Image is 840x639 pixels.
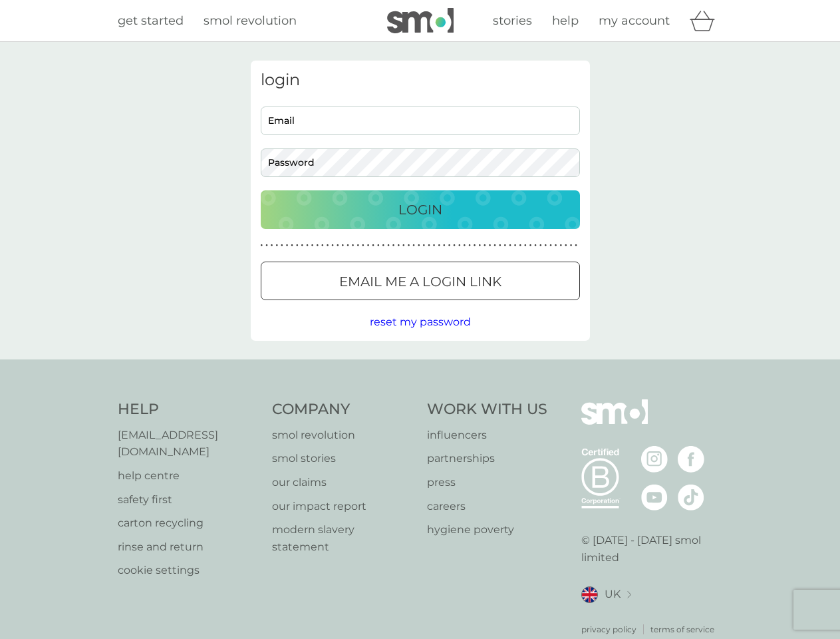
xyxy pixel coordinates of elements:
[539,242,542,249] p: ●
[272,521,414,555] a: modern slavery statement
[286,242,289,249] p: ●
[484,242,486,249] p: ●
[575,242,577,249] p: ●
[438,242,440,249] p: ●
[306,242,309,249] p: ●
[316,242,319,249] p: ●
[261,262,580,300] button: Email me a login link
[552,11,579,31] a: help
[493,11,532,31] a: stories
[402,242,405,249] p: ●
[690,7,723,34] div: basket
[118,515,259,532] a: carton recycling
[118,467,259,485] a: help centre
[464,242,466,249] p: ●
[370,314,471,331] button: reset my password
[261,71,580,90] h3: login
[272,427,414,444] p: smol revolution
[261,190,580,229] button: Login
[118,427,259,461] a: [EMAIL_ADDRESS][DOMAIN_NAME]
[387,8,454,33] img: smol
[204,11,297,31] a: smol revolution
[261,242,263,249] p: ●
[504,242,507,249] p: ●
[545,242,547,249] p: ●
[474,242,476,249] p: ●
[549,242,552,249] p: ●
[552,13,579,28] span: help
[118,562,259,579] a: cookie settings
[427,450,547,467] a: partnerships
[272,498,414,515] a: our impact report
[327,242,329,249] p: ●
[448,242,451,249] p: ●
[347,242,349,249] p: ●
[555,242,557,249] p: ●
[275,242,278,249] p: ●
[418,242,420,249] p: ●
[427,521,547,538] a: hygiene poverty
[372,242,374,249] p: ●
[581,623,636,636] p: privacy policy
[408,242,410,249] p: ●
[311,242,314,249] p: ●
[514,242,517,249] p: ●
[427,427,547,444] a: influencers
[499,242,501,249] p: ●
[331,242,334,249] p: ●
[271,242,273,249] p: ●
[427,399,547,420] h4: Work With Us
[581,586,598,603] img: UK flag
[509,242,511,249] p: ●
[281,242,283,249] p: ●
[678,484,704,511] img: visit the smol Tiktok page
[489,242,491,249] p: ●
[342,242,345,249] p: ●
[599,13,670,28] span: my account
[641,446,668,473] img: visit the smol Instagram page
[412,242,415,249] p: ●
[118,491,259,509] a: safety first
[272,399,414,420] h4: Company
[398,199,442,220] p: Login
[493,13,532,28] span: stories
[118,399,259,420] h4: Help
[519,242,521,249] p: ●
[118,13,184,28] span: get started
[427,498,547,515] p: careers
[678,446,704,473] img: visit the smol Facebook page
[478,242,481,249] p: ●
[599,11,670,31] a: my account
[370,316,471,328] span: reset my password
[272,450,414,467] a: smol stories
[570,242,573,249] p: ●
[301,242,304,249] p: ●
[534,242,537,249] p: ●
[265,242,268,249] p: ●
[427,474,547,491] a: press
[118,11,184,31] a: get started
[433,242,436,249] p: ●
[529,242,532,249] p: ●
[321,242,324,249] p: ●
[397,242,400,249] p: ●
[641,484,668,511] img: visit the smol Youtube page
[458,242,461,249] p: ●
[650,623,714,636] a: terms of service
[291,242,293,249] p: ●
[382,242,385,249] p: ●
[605,586,621,603] span: UK
[118,538,259,556] a: rinse and return
[356,242,359,249] p: ●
